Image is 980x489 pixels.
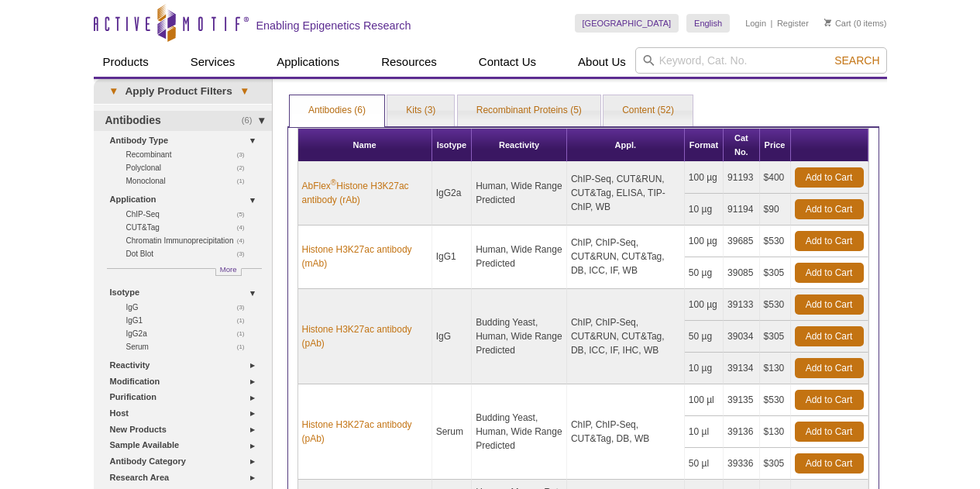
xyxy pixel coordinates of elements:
td: $305 [760,257,791,289]
span: (4) [237,221,253,234]
td: $305 [760,448,791,480]
span: (3) [237,148,253,161]
td: IgG1 [432,226,473,289]
span: Search [834,54,879,67]
a: (1)Monoclonal [126,174,253,188]
li: | [771,14,773,33]
a: Add to Cart [795,326,864,346]
td: Budding Yeast, Human, Wide Range Predicted [472,289,567,384]
a: (4)CUT&Tag [126,221,253,234]
td: 50 µl [685,448,724,480]
a: ▾Apply Product Filters▾ [94,79,272,104]
sup: ® [331,178,336,187]
td: 10 µg [685,353,724,384]
a: Contact Us [469,47,545,77]
td: ChIP, ChIP-Seq, CUT&RUN, CUT&Tag, DB, ICC, IF, WB [567,226,685,289]
td: Human, Wide Range Predicted [472,226,567,289]
a: Antibody Type [110,133,263,149]
span: (6) [242,111,261,131]
td: Serum [432,384,473,480]
td: $90 [760,194,791,226]
td: 50 µg [685,321,724,353]
td: 100 µg [685,289,724,321]
td: 39685 [724,226,759,257]
td: $530 [760,289,791,321]
img: Your Cart [824,19,831,26]
td: 100 µl [685,384,724,416]
td: 39034 [724,321,759,353]
a: English [686,14,730,33]
td: $400 [760,162,791,194]
a: Add to Cart [795,390,864,410]
td: 39134 [724,353,759,384]
a: (1)IgG2a [126,327,253,340]
td: 39085 [724,257,759,289]
span: (1) [237,314,253,327]
a: Antibodies (6) [290,95,384,126]
a: (5)ChIP-Seq [126,208,253,221]
td: 39336 [724,448,759,480]
a: Isotype [110,284,263,301]
a: New Products [110,422,263,438]
a: Content (52) [603,95,693,126]
input: Keyword, Cat. No. [635,47,887,74]
a: Application [110,191,263,208]
a: Products [94,47,158,77]
span: (3) [237,301,253,314]
td: ChIP, ChIP-Seq, CUT&RUN, CUT&Tag, DB, ICC, IF, IHC, WB [567,289,685,384]
td: IgG2a [432,162,473,226]
th: Appl. [567,129,685,162]
td: ChIP-Seq, CUT&RUN, CUT&Tag, ELISA, TIP-ChIP, WB [567,162,685,226]
a: AbFlex®Histone H3K27ac antibody (rAb) [302,179,428,207]
td: 91193 [724,162,759,194]
a: Register [777,18,809,29]
li: (0 items) [824,14,887,33]
td: 39133 [724,289,759,321]
a: About Us [569,47,635,77]
a: Histone H3K27ac antibody (pAb) [302,322,428,350]
a: [GEOGRAPHIC_DATA] [575,14,679,33]
a: Reactivity [110,357,263,374]
a: (3)Dot Blot [126,247,253,260]
span: (1) [237,327,253,340]
button: Search [830,53,884,67]
td: 50 µg [685,257,724,289]
a: Cart [824,18,851,29]
a: (4)Chromatin Immunoprecipitation [126,234,253,247]
td: $305 [760,321,791,353]
td: 39135 [724,384,759,416]
a: Add to Cart [795,231,864,251]
a: (1)Serum [126,340,253,353]
td: ChIP, ChIP-Seq, CUT&Tag, DB, WB [567,384,685,480]
span: (2) [237,161,253,174]
a: Services [181,47,245,77]
a: Add to Cart [795,422,864,442]
th: Format [685,129,724,162]
a: Login [745,18,766,29]
a: Antibody Category [110,453,263,470]
span: (1) [237,174,253,188]
a: Modification [110,374,263,390]
td: Budding Yeast, Human, Wide Range Predicted [472,384,567,480]
a: Recombinant Proteins (5) [458,95,600,126]
a: Add to Cart [795,453,864,474]
a: Purification [110,389,263,405]
td: 91194 [724,194,759,226]
td: $130 [760,416,791,448]
a: Kits (3) [387,95,454,126]
td: 100 µg [685,226,724,257]
a: (1)IgG1 [126,314,253,327]
a: Host [110,405,263,422]
a: Add to Cart [795,263,864,283]
td: IgG [432,289,473,384]
td: Human, Wide Range Predicted [472,162,567,226]
span: (5) [237,208,253,221]
span: More [220,263,237,276]
a: Resources [372,47,446,77]
th: Cat No. [724,129,759,162]
td: $530 [760,226,791,257]
th: Reactivity [472,129,567,162]
a: (3)IgG [126,301,253,314]
td: $130 [760,353,791,384]
a: Applications [267,47,349,77]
